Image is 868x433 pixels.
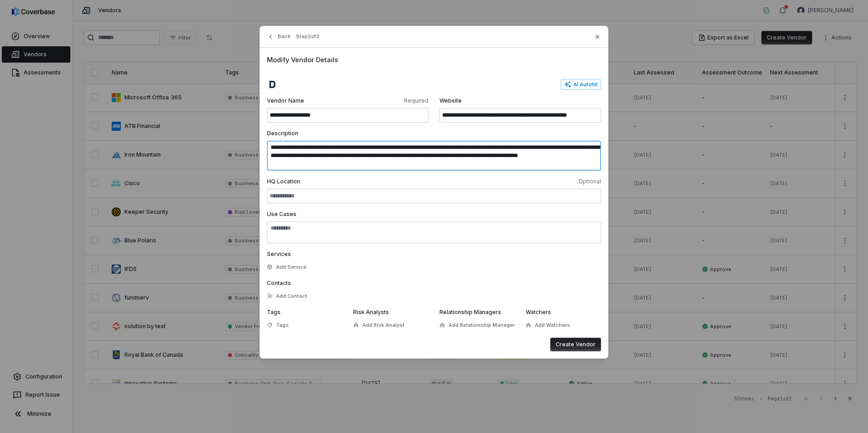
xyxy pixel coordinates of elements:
span: Add Risk Analyst [362,322,404,329]
span: Tags [276,322,289,329]
span: Step 2 of 3 [296,33,319,40]
span: Add Relationship Manager [449,322,515,329]
span: Vendor Name [267,97,346,104]
span: HQ Location [267,178,432,185]
span: Contacts [267,280,291,286]
button: AI Autofill [561,79,601,90]
span: Relationship Managers [439,309,501,315]
span: Required [350,97,429,104]
span: Tags [267,309,281,315]
span: Use Cases [267,211,296,217]
button: Create Vendor [550,338,601,351]
span: Description [267,130,298,137]
button: Add Watchers [523,317,573,333]
span: Website [439,97,601,104]
span: Services [267,251,291,257]
span: Risk Analysts [353,309,389,315]
span: Watchers [526,309,551,315]
button: Add Service [264,259,309,275]
button: Back [264,29,293,45]
button: Add Contact [264,288,310,304]
span: Modify Vendor Details [267,55,601,64]
span: Optional [436,178,601,185]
